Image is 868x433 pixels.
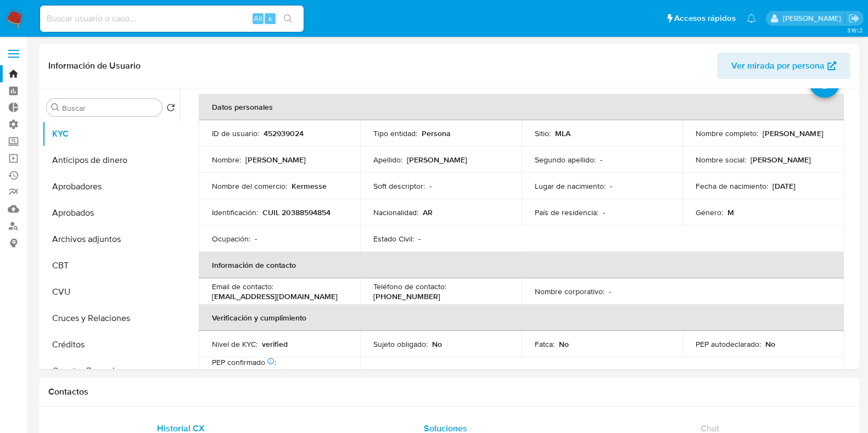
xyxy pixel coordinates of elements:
[717,53,850,79] button: Ver mirada por persona
[535,339,555,349] p: Fatca :
[42,331,180,358] button: Créditos
[42,226,180,252] button: Archivos adjuntos
[42,279,180,305] button: CVU
[696,181,768,191] p: Fecha de nacimiento :
[765,339,775,349] p: No
[603,207,605,217] p: -
[600,155,602,165] p: -
[254,13,262,24] span: Alt
[212,181,287,191] p: Nombre del comercio :
[535,207,598,217] p: País de residencia :
[696,155,746,165] p: Nombre social :
[212,207,258,217] p: Identificación :
[555,128,570,138] p: MLA
[48,386,850,397] h1: Contactos
[747,14,756,23] a: Notificaciones
[373,181,425,191] p: Soft descriptor :
[212,234,250,244] p: Ocupación :
[848,13,860,24] a: Salir
[674,13,736,24] span: Accesos rápidos
[772,181,796,191] p: [DATE]
[40,12,304,26] input: Buscar usuario o caso...
[277,11,299,26] button: search-icon
[42,121,180,147] button: KYC
[467,368,469,378] p: -
[373,339,428,349] p: Sujeto obligado :
[262,339,288,349] p: verified
[559,339,569,349] p: No
[696,207,723,217] p: Género :
[373,155,402,165] p: Apellido :
[609,286,611,296] p: -
[373,128,417,138] p: Tipo entidad :
[696,128,758,138] p: Nombre completo :
[245,155,306,165] p: [PERSON_NAME]
[535,286,604,296] p: Nombre corporativo :
[268,13,272,24] span: s
[731,53,825,79] span: Ver mirada por persona
[696,339,761,349] p: PEP autodeclarado :
[407,155,467,165] p: [PERSON_NAME]
[42,305,180,331] button: Cruces y Relaciones
[535,181,606,191] p: Lugar de nacimiento :
[42,173,180,200] button: Aprobadores
[199,252,844,278] th: Información de contacto
[212,357,276,367] p: PEP confirmado :
[255,234,257,244] p: -
[212,155,241,165] p: Nombre :
[212,291,338,301] p: [EMAIL_ADDRESS][DOMAIN_NAME]
[423,207,433,217] p: AR
[42,147,180,173] button: Anticipos de dinero
[199,305,844,331] th: Verificación y cumplimiento
[212,367,329,389] span: Error de integración con listas internas
[42,358,180,384] button: Cuentas Bancarias
[782,13,844,24] p: julian.lasala@mercadolibre.com
[373,291,440,301] p: [PHONE_NUMBER]
[212,339,257,349] p: Nivel de KYC :
[429,181,432,191] p: -
[610,181,612,191] p: -
[42,200,180,226] button: Aprobados
[535,128,551,138] p: Sitio :
[212,128,259,138] p: ID de usuario :
[751,155,811,165] p: [PERSON_NAME]
[373,282,446,291] p: Teléfono de contacto :
[373,234,414,244] p: Estado Civil :
[51,103,60,112] button: Buscar
[212,282,273,291] p: Email de contacto :
[535,155,596,165] p: Segundo apellido :
[373,368,463,378] p: Tipo de Confirmación PEP :
[166,103,175,115] button: Volver al orden por defecto
[763,128,823,138] p: [PERSON_NAME]
[48,60,141,71] h1: Información de Usuario
[432,339,442,349] p: No
[199,94,844,120] th: Datos personales
[62,103,158,113] input: Buscar
[42,252,180,279] button: CBT
[373,207,418,217] p: Nacionalidad :
[262,207,331,217] p: CUIL 20388594854
[422,128,451,138] p: Persona
[418,234,421,244] p: -
[292,181,327,191] p: Kermesse
[264,128,304,138] p: 452939024
[727,207,734,217] p: M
